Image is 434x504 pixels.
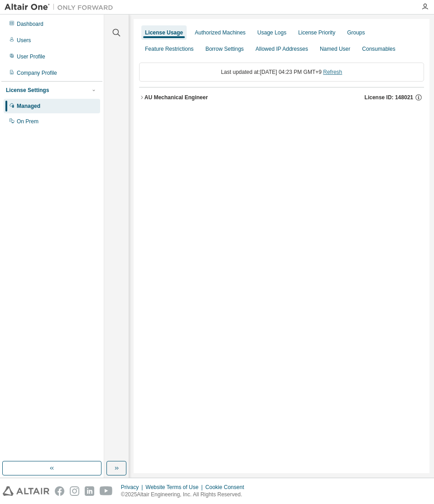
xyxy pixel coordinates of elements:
[298,29,335,36] div: License Priority
[6,87,49,94] div: License Settings
[17,37,31,44] div: Users
[365,94,413,101] span: License ID: 148021
[5,3,118,12] img: Altair One
[256,45,308,53] div: Allowed IP Addresses
[70,486,79,496] img: instagram.svg
[145,94,208,101] div: AU Mechanical Engineer
[205,484,249,491] div: Cookie Consent
[320,45,350,53] div: Named User
[195,29,246,36] div: Authorized Machines
[17,53,45,60] div: User Profile
[121,484,145,491] div: Privacy
[121,491,250,499] p: © 2025 Altair Engineering, Inc. All Rights Reserved.
[139,63,424,82] div: Last updated at: [DATE] 04:23 PM GMT+9
[323,69,342,75] a: Refresh
[3,486,49,496] img: altair_logo.svg
[145,45,193,53] div: Feature Restrictions
[362,45,395,53] div: Consumables
[17,102,40,110] div: Managed
[85,486,94,496] img: linkedin.svg
[17,20,43,28] div: Dashboard
[205,45,244,53] div: Borrow Settings
[55,486,64,496] img: facebook.svg
[145,29,183,36] div: License Usage
[17,69,57,77] div: Company Profile
[145,484,205,491] div: Website Terms of Use
[139,87,424,107] button: AU Mechanical EngineerLicense ID: 148021
[347,29,365,36] div: Groups
[100,486,113,496] img: youtube.svg
[17,118,39,125] div: On Prem
[257,29,286,36] div: Usage Logs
